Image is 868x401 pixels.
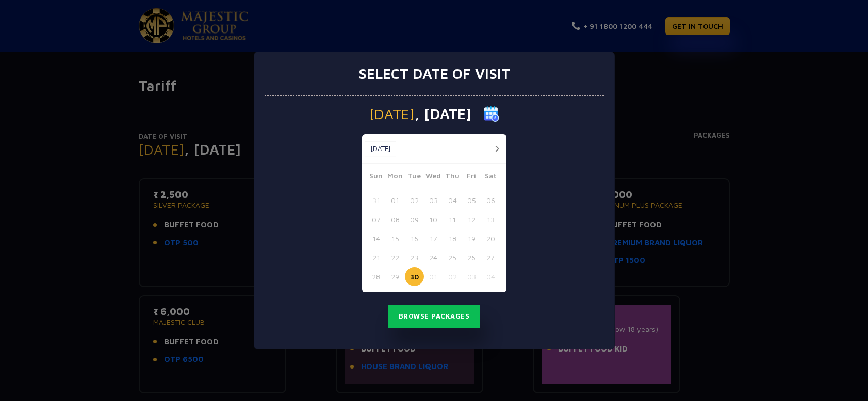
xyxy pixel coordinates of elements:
[367,248,386,267] button: 21
[443,248,462,267] button: 25
[462,248,481,267] button: 26
[405,229,424,248] button: 16
[415,107,471,121] span: , [DATE]
[481,229,500,248] button: 20
[424,210,443,229] button: 10
[358,65,510,82] h3: Select date of visit
[481,170,500,185] span: Sat
[405,170,424,185] span: Tue
[424,267,443,286] button: 01
[405,248,424,267] button: 23
[443,170,462,185] span: Thu
[443,267,462,286] button: 02
[462,170,481,185] span: Fri
[367,267,386,286] button: 28
[386,248,405,267] button: 22
[481,248,500,267] button: 27
[462,210,481,229] button: 12
[424,170,443,185] span: Wed
[443,210,462,229] button: 11
[367,170,386,185] span: Sun
[367,191,386,210] button: 31
[386,267,405,286] button: 29
[481,210,500,229] button: 13
[388,305,481,328] button: Browse Packages
[367,229,386,248] button: 14
[386,170,405,185] span: Mon
[462,267,481,286] button: 03
[405,267,424,286] button: 30
[405,210,424,229] button: 09
[424,229,443,248] button: 17
[462,229,481,248] button: 19
[481,191,500,210] button: 06
[369,107,415,121] span: [DATE]
[405,191,424,210] button: 02
[365,141,396,157] button: [DATE]
[462,191,481,210] button: 05
[443,191,462,210] button: 04
[386,191,405,210] button: 01
[484,106,499,122] img: calender icon
[481,267,500,286] button: 04
[367,210,386,229] button: 07
[424,191,443,210] button: 03
[386,210,405,229] button: 08
[424,248,443,267] button: 24
[386,229,405,248] button: 15
[443,229,462,248] button: 18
